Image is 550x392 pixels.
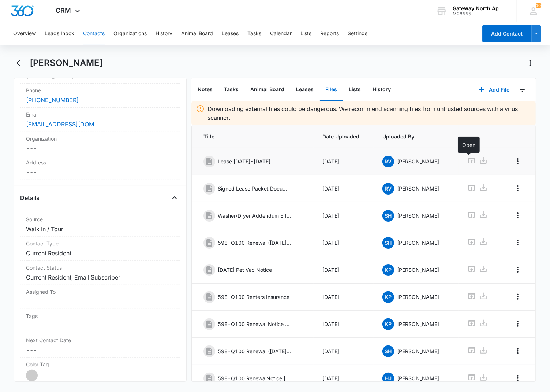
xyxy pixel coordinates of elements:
[397,266,439,274] p: [PERSON_NAME]
[382,291,394,303] span: KP
[26,360,175,368] label: Color Tag
[218,185,291,192] p: Signed Lease Packet Documents
[207,104,532,122] p: Downloading external files could be dangerous. We recommend scanning files from untrusted sources...
[26,297,175,306] dd: ---
[382,373,394,384] span: HJ
[270,22,292,45] button: Calendar
[56,7,71,14] span: CRM
[512,155,524,167] button: Overflow Menu
[458,137,480,153] div: Open
[382,237,394,249] span: SH
[218,347,291,355] p: 598-Q100 Renewal ([DATE]-[DATE])
[26,345,175,354] dd: ---
[169,192,180,204] button: Close
[382,183,394,195] span: RV
[20,285,180,309] div: Assigned To---
[20,193,40,202] h4: Details
[382,345,394,357] span: SH
[14,57,25,69] button: Back
[314,229,374,256] td: [DATE]
[26,249,175,258] dd: Current Resident
[218,266,272,274] p: [DATE] Pet Vac Notice
[314,256,374,284] td: [DATE]
[382,156,394,167] span: RV
[30,58,103,69] h1: [PERSON_NAME]
[536,3,542,8] span: 106
[26,215,175,223] label: Source
[397,347,439,355] p: [PERSON_NAME]
[512,372,524,384] button: Overflow Menu
[322,133,365,140] span: Date Uploaded
[397,185,439,192] p: [PERSON_NAME]
[524,57,536,69] button: Actions
[20,237,180,261] div: Contact TypeCurrent Resident
[26,120,99,129] a: [EMAIL_ADDRESS][DOMAIN_NAME]
[512,318,524,330] button: Overflow Menu
[20,358,180,385] div: Color Tag
[218,78,245,101] button: Tasks
[343,78,367,101] button: Lists
[20,156,180,180] div: Address---
[26,264,175,271] label: Contact Status
[482,25,532,42] button: Add Contact
[314,311,374,338] td: [DATE]
[453,11,506,16] div: account id
[397,374,439,382] p: [PERSON_NAME]
[20,333,180,358] div: Next Contact Date---
[397,293,439,301] p: [PERSON_NAME]
[300,22,311,45] button: Lists
[382,210,394,222] span: SH
[13,22,36,45] button: Overview
[512,345,524,357] button: Overflow Menu
[26,86,175,94] label: Phone
[536,3,542,8] div: notifications count
[113,22,147,45] button: Organizations
[26,144,175,153] dd: ---
[26,312,175,320] label: Tags
[512,182,524,194] button: Overflow Menu
[382,264,394,276] span: KP
[26,240,175,247] label: Contact Type
[314,284,374,311] td: [DATE]
[291,78,320,101] button: Leases
[218,239,291,247] p: 598-Q100 Renewal ([DATE]-[DATE])
[218,293,290,301] p: 598-Q100 Renters Insurance
[26,225,175,233] dd: Walk In / Tour
[512,210,524,221] button: Overflow Menu
[20,108,180,132] div: Email[EMAIL_ADDRESS][DOMAIN_NAME]
[382,133,450,140] span: Uploaded By
[397,239,439,247] p: [PERSON_NAME]
[20,132,180,156] div: Organization---
[26,273,175,282] dd: Current Resident, Email Subscriber
[320,78,343,101] button: Files
[471,81,517,99] button: Add File
[192,78,218,101] button: Notes
[222,22,239,45] button: Leases
[45,22,74,45] button: Leads Inbox
[397,320,439,328] p: [PERSON_NAME]
[348,22,367,45] button: Settings
[512,237,524,248] button: Overflow Menu
[245,78,291,101] button: Animal Board
[512,291,524,303] button: Overflow Menu
[156,22,172,45] button: History
[367,78,397,101] button: History
[26,96,79,104] a: [PHONE_NUMBER]
[314,148,374,175] td: [DATE]
[397,158,439,165] p: [PERSON_NAME]
[26,336,175,344] label: Next Contact Date
[314,175,374,202] td: [DATE]
[320,22,339,45] button: Reports
[218,374,291,382] p: 598-Q100 RenewalNotice [DATE]
[382,318,394,330] span: KP
[181,22,213,45] button: Animal Board
[26,288,175,296] label: Assigned To
[218,158,271,165] p: Lease [DATE]-[DATE]
[218,212,291,219] p: Washer/Dryer Addendum Effective [DATE]
[397,212,439,219] p: [PERSON_NAME]
[83,22,105,45] button: Contacts
[26,159,175,166] label: Address
[203,133,305,140] span: Title
[26,111,175,118] label: Email
[26,321,175,330] dd: ---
